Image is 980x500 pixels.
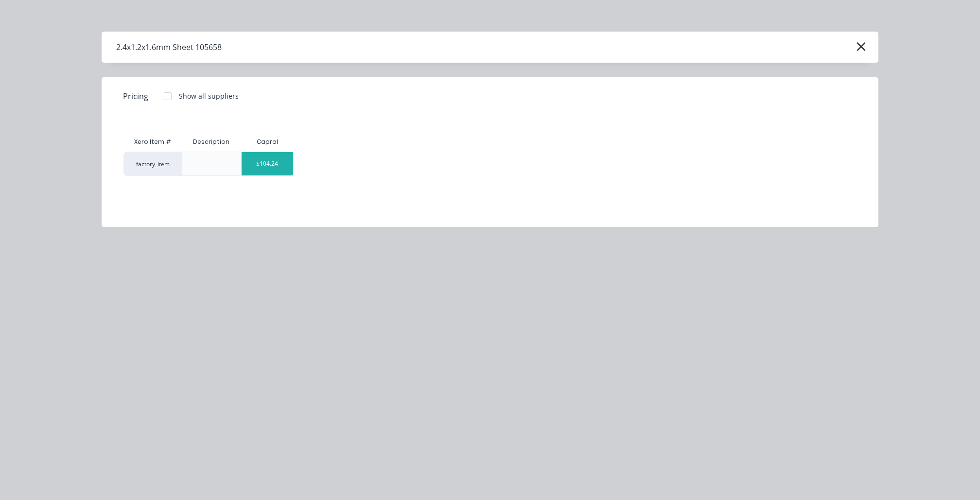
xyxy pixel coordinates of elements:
div: Xero Item # [123,132,182,152]
span: Pricing [123,90,148,102]
div: 2.4x1.2x1.6mm Sheet 105658 [116,41,222,53]
div: Description [185,130,237,154]
div: $104.24 [242,152,294,175]
div: Show all suppliers [179,91,239,101]
div: Capral [257,138,278,146]
div: factory_item [123,152,182,176]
